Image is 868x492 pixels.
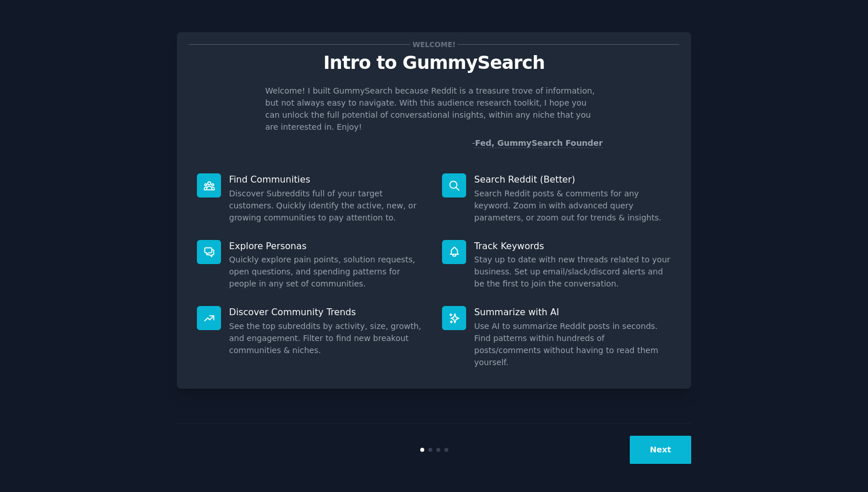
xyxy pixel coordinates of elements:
div: - [472,137,603,149]
dd: Search Reddit posts & comments for any keyword. Zoom in with advanced query parameters, or zoom o... [474,188,671,224]
a: Fed, GummySearch Founder [475,138,603,148]
p: Explore Personas [229,240,426,252]
dd: Stay up to date with new threads related to your business. Set up email/slack/discord alerts and ... [474,254,671,290]
p: Discover Community Trends [229,306,426,318]
p: Find Communities [229,173,426,185]
dd: Discover Subreddits full of your target customers. Quickly identify the active, new, or growing c... [229,188,426,224]
dd: Quickly explore pain points, solution requests, open questions, and spending patterns for people ... [229,254,426,290]
button: Next [630,436,691,464]
p: Summarize with AI [474,306,671,318]
p: Track Keywords [474,240,671,252]
dd: See the top subreddits by activity, size, growth, and engagement. Filter to find new breakout com... [229,320,426,357]
p: Intro to GummySearch [189,53,679,73]
p: Search Reddit (Better) [474,173,671,185]
dd: Use AI to summarize Reddit posts in seconds. Find patterns within hundreds of posts/comments with... [474,320,671,369]
span: Welcome! [410,38,458,51]
p: Welcome! I built GummySearch because Reddit is a treasure trove of information, but not always ea... [265,85,603,133]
